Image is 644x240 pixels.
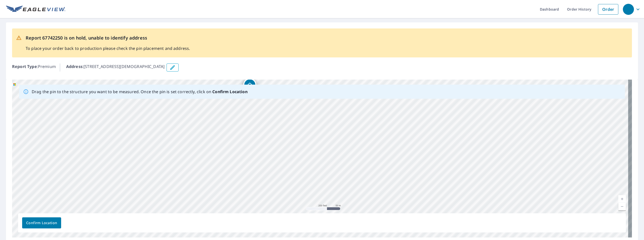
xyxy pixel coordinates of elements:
[618,195,626,203] a: Current Level 17, Zoom In
[618,203,626,210] a: Current Level 17, Zoom Out
[26,35,190,41] p: Report 67742250 is on hold, unable to identify address
[212,89,247,94] b: Confirm Location
[32,89,248,95] p: Drag the pin to the structure you want to be measured. Once the pin is set correctly, click on
[66,63,165,72] p: : [STREET_ADDRESS][DEMOGRAPHIC_DATA]
[12,64,37,69] b: Report Type
[598,4,618,15] a: Order
[26,220,57,226] span: Confirm Location
[66,64,83,69] b: Address
[12,63,56,72] p: : Premium
[22,217,61,228] button: Confirm Location
[26,45,190,51] p: To place your order back to production please check the pin placement and address.
[6,6,65,13] img: EV Logo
